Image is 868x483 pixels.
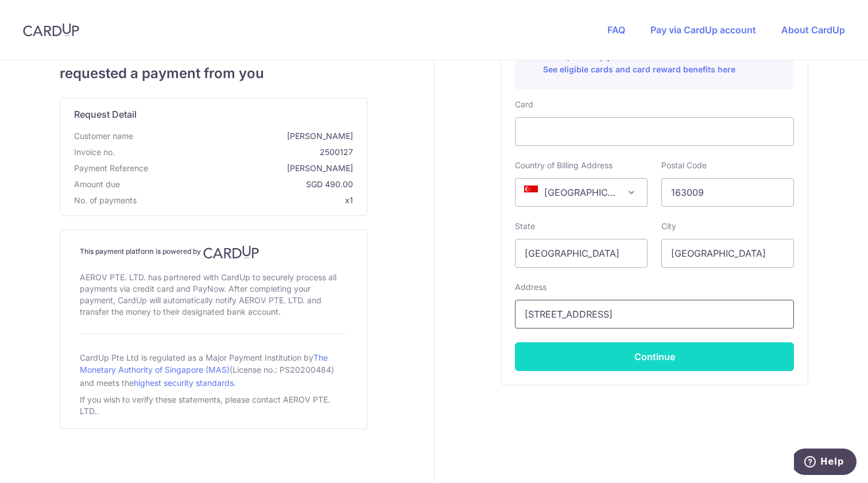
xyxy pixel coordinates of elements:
a: FAQ [607,24,625,36]
span: SGD 490.00 [125,179,353,190]
span: Amount due [74,179,120,190]
span: Invoice no. [74,146,115,158]
label: Postal Code [661,160,707,171]
span: [PERSON_NAME] [153,163,353,174]
a: The Monetary Authority of Singapore (MAS) [80,353,328,374]
img: CardUp [203,245,259,259]
img: CardUp [23,23,79,37]
label: Card [515,99,533,110]
input: Example 123456 [661,178,794,207]
a: See eligible cards and card reward benefits here [543,64,735,74]
span: [PERSON_NAME] [138,130,353,142]
label: City [661,221,676,232]
a: Pay via CardUp account [650,24,756,36]
span: requested a payment from you [60,63,367,84]
span: Singapore [516,179,647,206]
iframe: Secure card payment input frame [525,125,784,138]
div: CardUp Pte Ltd is regulated as a Major Payment Institution by (License no.: PS20200484) and meets... [80,348,347,392]
span: translation missing: en.payment_reference [74,163,148,173]
iframe: Opens a widget where you can find more information [794,449,857,477]
label: State [515,221,535,232]
label: Address [515,281,547,293]
span: translation missing: en.request_detail [74,109,137,120]
span: Singapore [515,178,648,207]
span: No. of payments [74,195,137,206]
span: 2500127 [119,146,353,158]
span: x1 [345,195,353,205]
div: If you wish to verify these statements, please contact AEROV PTE. LTD.. [80,392,347,419]
button: Continue [515,342,794,371]
span: Customer name [74,130,133,142]
a: highest security standards [134,378,234,388]
h4: This payment platform is powered by [80,245,347,259]
a: About CardUp [781,24,845,36]
div: AEROV PTE. LTD. has partnered with CardUp to securely process all payments via credit card and Pa... [80,269,347,320]
label: Country of Billing Address [515,160,613,171]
